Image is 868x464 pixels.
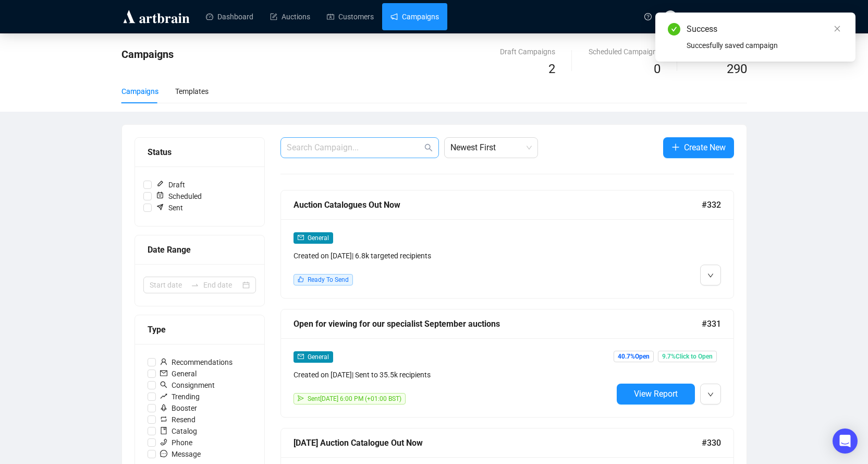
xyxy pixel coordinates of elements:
span: General [308,234,329,242]
span: 2 [548,62,555,76]
span: Consignment [156,379,219,391]
span: plus [671,143,680,151]
div: Date Range [148,243,252,256]
button: Create New [663,137,734,158]
input: Search Campaign... [287,141,422,154]
span: question-circle [644,13,652,20]
span: swap-right [191,281,199,289]
div: Succesfully saved campaign [687,40,843,51]
a: Open for viewing for our specialist September auctions#331mailGeneralCreated on [DATE]| Sent to 3... [280,309,734,418]
a: Auctions [270,3,310,30]
a: Close [832,23,843,34]
span: search [424,144,433,152]
span: Ready To Send [308,276,349,283]
span: check-circle [668,23,680,35]
span: phone [160,438,167,446]
div: [DATE] Auction Catalogue Out Now [294,436,702,449]
span: Booster [156,402,201,414]
span: to [191,281,199,289]
span: book [160,427,167,434]
span: Create New [684,141,726,154]
span: message [160,450,167,457]
span: General [156,368,201,379]
span: Scheduled [152,191,206,202]
span: retweet [160,415,167,423]
span: Sent [152,202,187,213]
span: rise [160,392,167,400]
span: 0 [654,62,661,76]
img: logo [121,8,191,25]
span: Recommendations [156,356,237,368]
span: #332 [702,198,721,211]
span: Resend [156,414,200,425]
span: like [298,276,304,282]
span: HR [666,11,675,22]
span: Newest First [450,138,532,158]
div: Open Intercom Messenger [833,429,858,454]
span: send [298,395,304,401]
span: search [160,381,167,388]
span: down [707,272,714,279]
span: Trending [156,391,204,402]
span: Draft [152,179,189,191]
span: mail [298,353,304,360]
span: Campaigns [121,48,174,61]
span: rocket [160,404,167,411]
div: Auction Catalogues Out Now [294,198,702,211]
button: View Report [617,384,695,404]
a: Auction Catalogues Out Now#332mailGeneralCreated on [DATE]| 6.8k targeted recipientslikeReady To ... [280,190,734,299]
div: Type [148,323,252,336]
span: close [834,25,841,32]
span: Message [156,448,205,460]
span: 40.7% Open [614,351,654,362]
div: Open for viewing for our specialist September auctions [294,317,702,330]
div: Success [687,23,843,35]
div: Templates [175,86,209,97]
div: Campaigns [121,86,158,97]
div: Scheduled Campaigns [589,46,661,57]
span: user [160,358,167,365]
span: Catalog [156,425,201,437]
span: General [308,353,329,361]
input: End date [203,279,240,291]
input: Start date [150,279,187,291]
span: #331 [702,317,721,330]
span: mail [298,234,304,241]
a: Campaigns [390,3,439,30]
span: #330 [702,436,721,449]
span: 9.7% Click to Open [658,351,717,362]
span: View Report [634,389,678,399]
span: Phone [156,437,197,448]
div: Created on [DATE] | Sent to 35.5k recipients [294,369,613,380]
span: mail [160,370,167,377]
a: Dashboard [206,3,253,30]
div: Created on [DATE] | 6.8k targeted recipients [294,250,613,261]
span: down [707,391,714,398]
span: Sent [DATE] 6:00 PM (+01:00 BST) [308,395,401,402]
div: Status [148,146,252,159]
div: Draft Campaigns [500,46,555,57]
a: Customers [327,3,374,30]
